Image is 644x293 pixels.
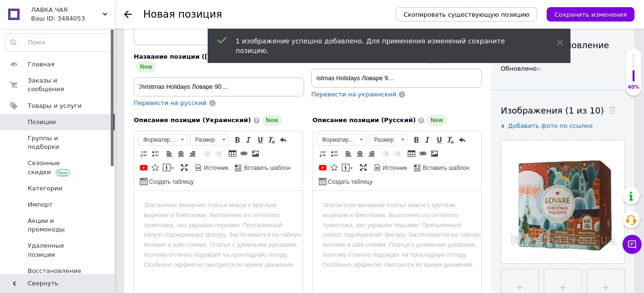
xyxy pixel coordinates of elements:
a: Вставить сообщение [161,162,175,173]
span: Заказы и сообщения [28,76,88,94]
span: Главная [28,60,54,69]
a: Отменить (Ctrl+Z) [278,135,288,145]
a: Добавить видео с YouTube [138,162,149,173]
span: Источник [381,164,407,172]
span: Перевести на украинский [311,91,396,98]
a: Уменьшить отступ [201,148,212,159]
div: Изображения (1 из 10) [501,105,625,116]
a: Вставить иконку [329,162,339,173]
span: Позиции [28,118,56,126]
span: Размер [370,135,398,145]
a: Увеличить отступ [392,148,402,159]
span: Товары и услуги [28,102,82,110]
a: Размер [369,134,408,146]
span: Удаленные позиции [28,241,88,259]
a: Отменить (Ctrl+Z) [457,135,467,145]
button: Чат с покупателем [623,235,642,254]
a: Вставить / удалить маркированный список [329,148,339,159]
a: Убрать форматирование [266,135,277,145]
i: Сохранить изменения [554,11,627,18]
a: Создать таблицу [138,176,195,187]
a: Увеличить отступ [213,148,223,159]
button: Сохранить изменения [547,7,634,21]
a: Таблица [406,148,417,159]
a: Добавить видео с YouTube [317,162,328,173]
span: Вставить шаблон [243,164,290,172]
span: Название позиции ([GEOGRAPHIC_DATA]) [134,53,280,60]
a: Вставить / удалить нумерованный список [317,148,328,159]
a: Подчеркнутый (Ctrl+U) [434,135,444,145]
a: Изображение [429,148,440,159]
span: New [427,115,447,126]
a: По левому краю [164,148,175,159]
a: По правому краю [366,148,377,159]
span: Импорт [28,200,53,209]
input: Например, H&M женское платье зеленое 38 размер вечернее макси с блестками [134,77,304,96]
a: Полужирный (Ctrl+B) [232,135,243,145]
span: Вставить шаблон [422,164,469,172]
a: По центру [355,148,365,159]
span: Создать таблицу [327,178,373,186]
div: Обновлено: - [501,64,625,73]
a: Курсив (Ctrl+I) [422,135,433,145]
a: Вставить/Редактировать ссылку (Ctrl+L) [239,148,249,159]
a: По левому краю [343,148,354,159]
div: 40% [626,84,641,91]
a: Развернуть [358,162,369,173]
span: Акции и промокоды [28,217,88,234]
span: New [136,61,156,73]
a: Форматирование [317,134,366,146]
span: Восстановление позиций [28,267,88,284]
a: Вставить/Редактировать ссылку (Ctrl+L) [418,148,428,159]
span: Источник [202,164,228,172]
span: Категории [28,184,63,193]
a: Размер [190,134,229,146]
span: Форматирование [138,135,178,145]
a: Курсив (Ctrl+I) [243,135,254,145]
a: Уменьшить отступ [380,148,391,159]
div: Ваш ID: 3484053 [31,14,115,23]
a: Форматирование [138,134,187,146]
a: Изображение [250,148,261,159]
a: Вставить шаблон [412,162,471,173]
input: Например, H&M женское платье зеленое 38 размер вечернее макси с блестками [311,69,482,88]
span: Создать таблицу [148,178,194,186]
h1: Новая позиция [143,9,222,20]
a: Вставить сообщение [340,162,354,173]
a: Вставить иконку [150,162,160,173]
a: Таблица [227,148,238,159]
span: Форматирование [317,135,357,145]
a: По центру [176,148,186,159]
a: Вставить шаблон [233,162,292,173]
a: По правому краю [187,148,198,159]
a: Подчеркнутый (Ctrl+U) [255,135,265,145]
div: Вернуться назад [124,10,132,18]
span: Описание позиции (Русский) [313,116,416,124]
span: Добавить фото по ссылке [508,122,593,129]
span: Размер [190,135,219,145]
a: Создать таблицу [317,176,374,187]
button: Скопировать существующую позицию [396,7,537,21]
span: New [262,115,282,126]
a: Развернуть [179,162,190,173]
a: Вставить / удалить маркированный список [150,148,160,159]
a: Источник [193,162,230,173]
span: ЛАВКА ЧАЯ [31,6,103,14]
span: Описание позиции (Украинский) [134,116,251,124]
div: 1 изображение успешно добавлено. Для применения изменений сохраните позицию. [236,36,533,55]
span: Сезонные скидки [28,159,88,176]
a: Полужирный (Ctrl+B) [411,135,422,145]
span: Перевести на русский [134,99,207,106]
span: Скопировать существующую позицию [403,11,529,18]
a: Источник [372,162,409,173]
input: Поиск [5,34,117,51]
span: Группы и подборки [28,134,88,151]
a: Вставить / удалить нумерованный список [138,148,149,159]
a: Убрать форматирование [445,135,456,145]
div: 40% Качество заполнения [625,48,642,96]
